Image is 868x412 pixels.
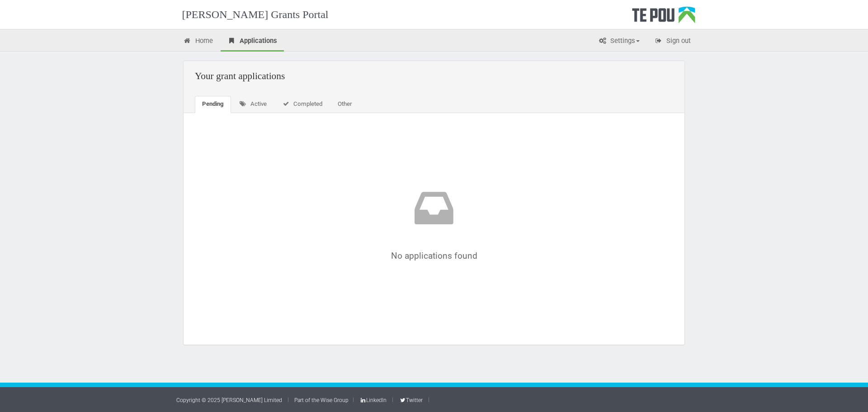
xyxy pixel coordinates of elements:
[330,96,359,113] a: Other
[221,32,284,52] a: Applications
[232,96,274,113] a: Active
[647,32,698,52] a: Sign out
[195,66,678,87] h2: Your grant applications
[591,32,646,52] a: Settings
[399,397,422,403] a: Twitter
[294,397,349,403] a: Part of the Wise Group
[222,185,646,260] div: No applications found
[176,397,282,403] a: Copyright © 2025 [PERSON_NAME] Limited
[275,96,330,113] a: Completed
[176,32,220,52] a: Home
[359,397,387,403] a: LinkedIn
[632,6,695,29] div: Te Pou Logo
[195,96,231,113] a: Pending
